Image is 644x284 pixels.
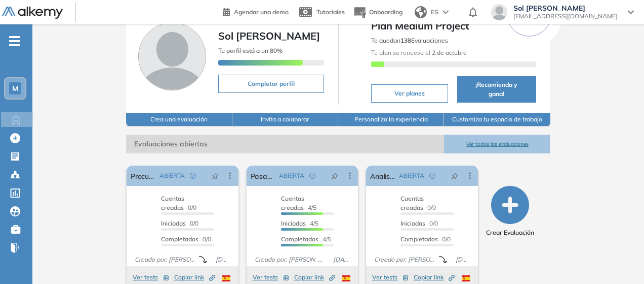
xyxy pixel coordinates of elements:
[161,235,198,243] span: Completados
[281,195,304,211] span: Cuentas creadas
[399,171,424,180] span: ABIERTA
[212,255,234,264] span: [DATE]
[371,18,536,34] span: Plan Medium Project
[430,49,467,56] b: 2 de octubre
[131,166,155,186] a: Procuradores
[442,10,449,14] img: arrow
[218,29,320,42] span: Sol [PERSON_NAME]
[131,255,199,264] span: Creado por: [PERSON_NAME]
[400,37,411,44] b: 138
[9,40,20,42] i: -
[371,37,448,44] span: Te quedan Evaluaciones
[279,171,304,180] span: ABIERTA
[174,273,215,282] span: Copiar link
[281,219,306,227] span: Iniciadas
[353,2,402,23] button: Onboarding
[370,166,395,186] a: Analista Junior
[126,113,232,127] button: Crea una evaluación
[218,47,283,54] span: Tu perfil está a un 80%
[444,168,466,184] button: pushpin
[294,271,335,283] button: Copiar link
[400,195,424,211] span: Cuentas creadas
[324,168,346,184] button: pushpin
[457,76,536,103] button: ¡Recomienda y gana!
[371,84,448,103] button: Ver planes
[223,5,289,17] a: Agendar una demo
[400,195,436,211] span: 0/0
[161,219,186,227] span: Iniciadas
[486,228,534,237] span: Crear Evaluación
[174,271,215,283] button: Copiar link
[281,235,331,243] span: 4/5
[232,113,338,127] button: Invita a colaborar
[444,135,550,153] button: Ver todas las evaluaciones
[161,219,198,227] span: 0/0
[444,113,550,127] button: Customiza tu espacio de trabajo
[316,8,345,16] span: Tutoriales
[281,195,316,211] span: 4/5
[400,219,425,227] span: Iniciadas
[212,172,219,180] span: pushpin
[338,113,444,127] button: Personaliza la experiencia
[294,273,335,282] span: Copiar link
[12,84,18,92] span: M
[253,271,289,283] button: Ver tests
[161,235,211,243] span: 0/0
[414,271,455,283] button: Copiar link
[331,172,338,180] span: pushpin
[369,8,402,16] span: Onboarding
[234,8,289,16] span: Agendar una demo
[138,22,206,90] img: Foto de perfil
[126,135,444,153] span: Evaluaciones abiertas
[2,7,63,19] img: Logo
[414,273,455,282] span: Copiar link
[161,195,196,211] span: 0/0
[281,235,318,243] span: Completados
[513,12,618,20] span: [EMAIL_ADDRESS][DOMAIN_NAME]
[222,275,230,281] img: ESP
[452,255,474,264] span: [DATE]
[451,172,458,180] span: pushpin
[400,235,451,243] span: 0/0
[190,173,196,179] span: check-circle
[342,275,350,281] img: ESP
[218,75,324,93] button: Completar perfil
[372,271,409,283] button: Ver tests
[133,271,169,283] button: Ver tests
[513,4,618,12] span: Sol [PERSON_NAME]
[431,8,438,17] span: ES
[329,255,354,264] span: [DATE]
[400,235,438,243] span: Completados
[251,166,275,186] a: Pasantes
[161,195,184,211] span: Cuentas creadas
[159,171,185,180] span: ABIERTA
[462,275,470,281] img: ESP
[400,219,438,227] span: 0/0
[309,173,315,179] span: check-circle
[371,49,467,56] span: Tu plan se renueva el
[251,255,329,264] span: Creado por: [PERSON_NAME]
[415,6,427,18] img: world
[281,219,318,227] span: 4/5
[204,168,226,184] button: pushpin
[486,186,534,237] button: Crear Evaluación
[429,173,435,179] span: check-circle
[370,255,438,264] span: Creado por: [PERSON_NAME]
